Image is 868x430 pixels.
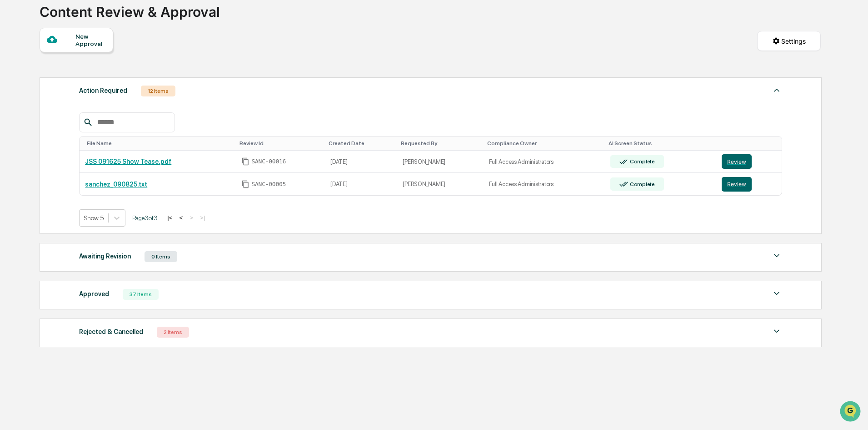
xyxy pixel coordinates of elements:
[145,251,177,262] div: 0 Items
[90,154,110,161] span: Pylon
[79,250,131,262] div: Awaiting Revision
[397,151,483,173] td: [PERSON_NAME]
[9,116,16,123] div: 🖐️
[329,140,394,147] div: Toggle SortBy
[484,151,605,173] td: Full Access Administrators
[722,177,752,192] button: Review
[241,180,249,188] span: Copy Id
[187,214,196,222] button: >
[75,33,106,47] div: New Approval
[87,140,232,147] div: Toggle SortBy
[251,181,286,188] span: SANC-00005
[64,154,110,161] a: Powered byPylon
[132,214,158,222] span: Page 3 of 3
[31,79,115,86] div: We're available if you need us!
[176,214,185,222] button: <
[251,158,286,165] span: SANC-00016
[397,173,483,195] td: [PERSON_NAME]
[141,86,175,96] div: 12 Items
[722,154,777,169] a: Review
[839,400,863,425] iframe: Open customer support
[79,326,143,338] div: Rejected & Cancelled
[722,154,752,169] button: Review
[609,140,713,147] div: Toggle SortBy
[85,181,147,188] a: sanchez_090825.txt
[722,177,777,192] a: Review
[5,111,62,127] a: 🖐️Preclearance
[484,173,605,195] td: Full Access Administrators
[75,115,113,124] span: Attestations
[771,326,782,337] img: caret
[123,289,159,300] div: 37 Items
[723,140,778,147] div: Toggle SortBy
[771,288,782,299] img: caret
[325,151,397,173] td: [DATE]
[5,128,61,145] a: 🔎Data Lookup
[31,70,149,79] div: Start new chat
[18,115,59,124] span: Preclearance
[155,72,165,83] button: Start new chat
[157,327,189,338] div: 2 Items
[771,250,782,261] img: caret
[239,140,321,147] div: Toggle SortBy
[85,158,171,165] a: JSS 091625 Show Tease.pdf
[79,288,109,300] div: Approved
[628,158,655,165] div: Complete
[18,132,57,141] span: Data Lookup
[757,31,821,51] button: Settings
[9,133,16,140] div: 🔎
[62,111,116,127] a: 🗄️Attestations
[241,157,249,166] span: Copy Id
[628,181,655,187] div: Complete
[9,70,25,86] img: 1746055101610-c473b297-6a78-478c-a979-82029cc54cd1
[66,116,73,123] div: 🗄️
[165,214,175,222] button: |<
[325,173,397,195] td: [DATE]
[9,19,165,34] p: How can we help?
[79,85,127,96] div: Action Required
[771,85,782,96] img: caret
[197,214,208,222] button: >|
[401,140,479,147] div: Toggle SortBy
[487,140,601,147] div: Toggle SortBy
